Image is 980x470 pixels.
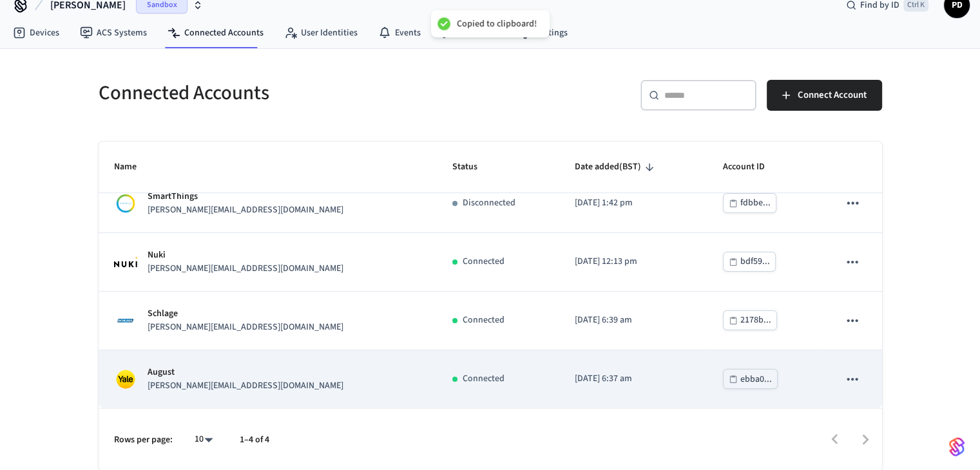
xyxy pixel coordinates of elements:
[368,21,431,44] a: Events
[157,21,274,44] a: Connected Accounts
[148,366,343,379] p: August
[575,372,692,386] p: [DATE] 6:37 am
[148,321,343,334] p: [PERSON_NAME][EMAIL_ADDRESS][DOMAIN_NAME]
[740,312,771,328] div: 2178b...
[463,314,504,327] p: Connected
[723,252,776,272] button: bdf59...
[575,255,692,268] p: [DATE] 12:13 pm
[70,21,157,44] a: ACS Systems
[767,80,882,111] button: Connect Account
[723,310,777,330] button: 2178b...
[575,196,692,210] p: [DATE] 1:42 pm
[3,21,70,44] a: Devices
[148,262,343,276] p: [PERSON_NAME][EMAIL_ADDRESS][DOMAIN_NAME]
[114,368,137,391] img: Yale Logo, Square
[723,193,776,213] button: fdbbe...
[148,190,343,203] p: SmartThings
[240,433,269,447] p: 1–4 of 4
[740,195,771,211] div: fdbbe...
[723,369,778,389] button: ebba0...
[188,430,219,449] div: 10
[148,379,343,393] p: [PERSON_NAME][EMAIL_ADDRESS][DOMAIN_NAME]
[114,257,137,267] img: Nuki Logo, Square
[575,314,692,327] p: [DATE] 6:39 am
[740,254,770,270] div: bdf59...
[463,372,504,386] p: Connected
[463,255,504,268] p: Connected
[798,87,867,104] span: Connect Account
[949,437,965,457] img: SeamLogoGradient.69752ec5.svg
[114,309,137,332] img: Schlage Logo, Square
[114,157,153,177] span: Name
[463,196,515,210] p: Disconnected
[114,433,173,447] p: Rows per page:
[99,80,483,106] h5: Connected Accounts
[457,18,537,30] div: Copied to clipboard!
[723,157,782,177] span: Account ID
[740,371,772,388] div: ebba0...
[114,192,137,215] img: Smartthings Logo, Square
[452,157,494,177] span: Status
[575,157,658,177] span: Date added(BST)
[99,122,882,409] table: sticky table
[148,203,343,217] p: [PERSON_NAME][EMAIL_ADDRESS][DOMAIN_NAME]
[274,21,368,44] a: User Identities
[148,307,343,321] p: Schlage
[148,249,343,262] p: Nuki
